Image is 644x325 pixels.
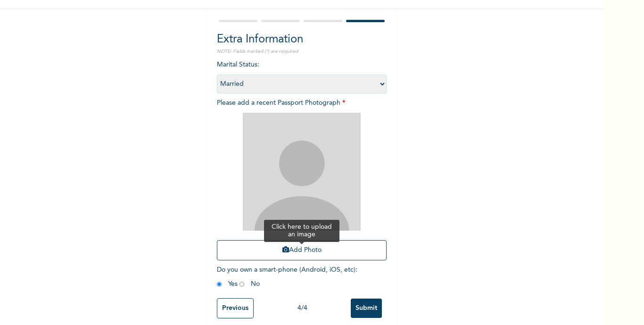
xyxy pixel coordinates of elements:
[217,48,387,55] p: NOTE: Fields marked (*) are required
[217,31,387,48] h2: Extra Information
[217,298,254,318] input: Previous
[217,240,387,260] button: Add Photo
[217,267,357,287] span: Do you own a smart-phone (Android, iOS, etc) : Yes No
[254,303,351,313] div: 4 / 4
[217,100,387,265] span: Please add a recent Passport Photograph
[217,61,387,87] span: Marital Status :
[243,113,361,231] img: Crop
[351,299,382,318] input: Submit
